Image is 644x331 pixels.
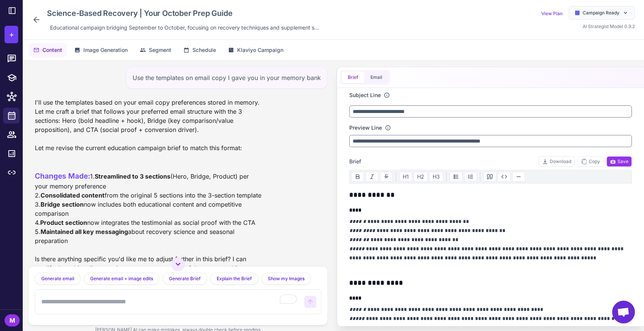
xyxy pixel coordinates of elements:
[40,294,300,309] textarea: To enrich screen reader interactions, please activate Accessibility in Grammarly extension settings
[261,273,311,285] button: Show my Images
[5,314,20,326] div: M
[90,275,153,282] span: Generate email + image edits
[429,172,443,182] button: H3
[192,46,216,54] span: Schedule
[41,275,74,282] span: Generate email
[70,43,132,57] button: Image Generation
[41,201,84,208] strong: Bridge section
[9,29,14,40] span: +
[42,46,62,54] span: Content
[583,24,635,29] span: AI Strategist Model 0.9.2
[268,275,305,282] span: Show my Images
[217,275,252,282] span: Explain the Brief
[349,124,382,132] label: Preview Line
[83,46,128,54] span: Image Generation
[349,91,381,99] label: Subject Line
[612,301,635,323] a: Open chat
[578,156,603,167] button: Copy
[583,9,619,16] span: Campaign Ready
[126,67,327,89] div: Use the templates on email copy I gave you in your memory bank
[163,273,207,285] button: Generate Brief
[40,219,87,226] strong: Product section
[44,6,322,20] div: Click to edit campaign name
[29,43,67,57] button: Content
[35,171,261,282] div: 1. (Hero, Bridge, Product) per your memory preference 2. from the original 5 sections into the 3-...
[50,24,319,32] span: Educational campaign bridging September to October, focusing on recovery techniques and supplemen...
[581,158,600,165] span: Copy
[349,157,361,166] span: Brief
[541,11,563,16] a: View Plan
[149,46,171,54] span: Segment
[414,172,428,182] button: H2
[47,22,322,33] div: Click to edit description
[135,43,176,57] button: Segment
[35,171,90,180] span: Changes Made:
[610,158,628,165] span: Save
[95,173,170,180] strong: Streamlined to 3 sections
[224,43,288,57] button: Klaviyo Campaign
[210,273,258,285] button: Explain the Brief
[84,273,159,285] button: Generate email + image edits
[179,43,220,57] button: Schedule
[35,273,81,285] button: Generate email
[169,275,201,282] span: Generate Brief
[539,156,575,167] button: Download
[41,191,105,199] strong: Consolidated content
[29,95,267,155] div: I'll use the templates based on your email copy preferences stored in memory. Let me craft a brie...
[342,72,364,83] button: Brief
[399,172,412,182] button: H1
[5,26,18,43] button: +
[606,156,632,167] button: Save
[237,46,283,54] span: Klaviyo Campaign
[41,228,128,235] strong: Maintained all key messaging
[364,72,388,83] button: Email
